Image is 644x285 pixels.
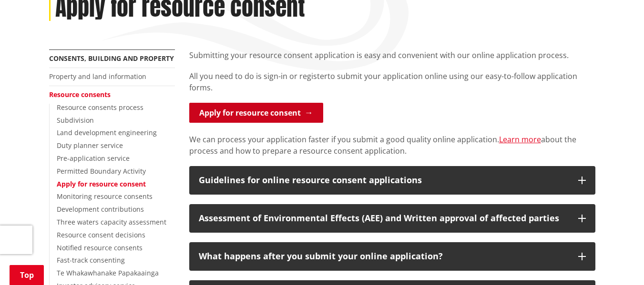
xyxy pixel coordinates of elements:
button: Guidelines for online resource consent applications [189,166,595,195]
button: What happens after you submit your online application? [189,242,595,271]
button: Assessment of Environmental Effects (AEE) and Written approval of affected parties [189,204,595,233]
a: Learn more [499,134,541,145]
a: Monitoring resource consents [57,192,153,201]
span: All you need to do is sign-in or register [189,71,327,81]
a: Permitted Boundary Activity [57,167,146,176]
a: Land development engineering [57,128,157,137]
a: Resource consents [49,90,111,99]
a: Subdivision [57,116,94,125]
a: Development contributions [57,205,144,214]
a: Consents, building and property [49,54,174,63]
a: Top [10,265,44,285]
a: Duty planner service [57,141,123,150]
span: Submitting your resource consent application is easy and convenient with our online application p... [189,50,569,60]
a: Apply for resource consent [189,103,323,123]
a: Three waters capacity assessment [57,217,166,226]
a: Pre-application service [57,154,130,163]
a: Apply for resource consent [57,179,146,188]
a: Resource consent decisions [57,230,145,239]
div: Guidelines for online resource consent applications [199,176,569,185]
p: We can process your application faster if you submit a good quality online application. about the... [189,134,595,157]
a: Resource consents process [57,103,143,112]
a: Notified resource consents [57,243,143,252]
div: Assessment of Environmental Effects (AEE) and Written approval of affected parties [199,214,569,223]
a: Fast-track consenting [57,256,125,265]
a: Property and land information [49,72,146,81]
p: to submit your application online using our easy-to-follow application forms. [189,70,595,93]
iframe: Messenger Launcher [600,245,634,279]
div: What happens after you submit your online application? [199,252,569,261]
a: Te Whakawhanake Papakaainga [57,268,159,277]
